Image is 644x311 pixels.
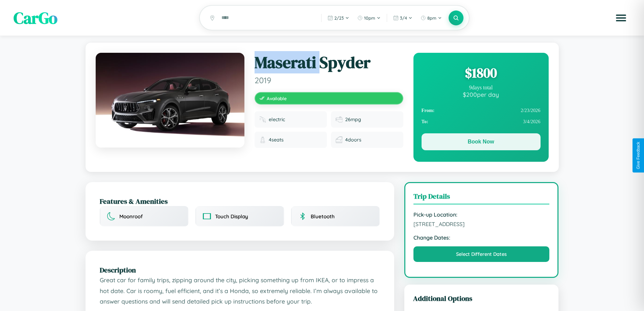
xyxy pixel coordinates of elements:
[334,15,344,21] span: 2 / 23
[324,13,353,23] button: 2/23
[612,8,630,27] button: Open menu
[422,105,541,116] div: 2 / 23 / 2026
[422,64,541,82] div: $ 1800
[413,211,550,218] strong: Pick-up Location:
[422,91,541,98] div: $ 200 per day
[311,213,335,220] span: Bluetooth
[259,116,266,123] img: Fuel type
[422,85,541,91] div: 9 days total
[422,133,541,150] button: Book Now
[422,119,428,125] strong: To:
[413,246,550,262] button: Select Different Dates
[119,213,143,220] span: Moonroof
[259,136,266,143] img: Seats
[100,275,380,307] p: Great car for family trips, zipping around the city, picking something up from IKEA, or to impres...
[390,13,416,23] button: 3/4
[269,137,284,143] span: 4 seats
[400,15,407,21] span: 3 / 4
[417,13,445,23] button: 8pm
[255,53,403,72] h1: Maserati Spyder
[269,116,285,123] span: electric
[413,293,550,303] h3: Additional Options
[345,137,361,143] span: 4 doors
[255,75,403,85] span: 2019
[364,15,375,21] span: 10pm
[636,142,641,169] div: Give Feedback
[413,191,550,204] h3: Trip Details
[422,116,541,127] div: 3 / 4 / 2026
[413,221,550,227] span: [STREET_ADDRESS]
[96,53,244,148] img: Maserati Spyder 2019
[267,95,287,101] span: Available
[345,116,361,123] span: 26 mpg
[100,196,380,206] h2: Features & Amenities
[100,265,380,275] h2: Description
[215,213,248,220] span: Touch Display
[336,116,342,123] img: Fuel efficiency
[336,136,342,143] img: Doors
[14,7,57,29] span: CarGo
[413,234,550,241] strong: Change Dates:
[427,15,436,21] span: 8pm
[422,108,435,113] strong: From:
[354,13,384,23] button: 10pm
